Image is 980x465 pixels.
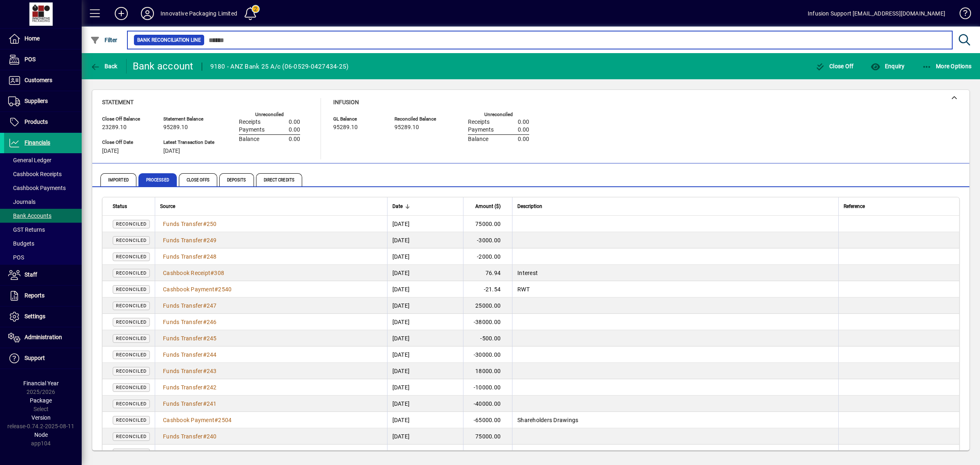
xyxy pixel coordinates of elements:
span: POS [8,254,24,261]
span: Financial Year [23,380,59,387]
span: [DATE] [163,148,180,154]
span: Close Off Balance [102,116,151,122]
a: Bank Accounts [4,209,82,223]
span: Funds Transfer [163,384,203,391]
span: # [203,400,207,407]
td: 75000.00 [463,428,512,445]
span: Funds Transfer [163,449,203,456]
span: Cashbook Receipt [163,270,210,276]
span: Date [392,202,403,211]
span: Customers [24,77,52,83]
span: Cashbook Receipts [8,171,62,177]
td: [DATE] [387,428,463,445]
app-page-header-button: Back [82,59,127,74]
span: Reconciled [116,303,147,309]
span: 242 [207,384,217,391]
a: Cashbook Receipt#308 [160,268,227,277]
a: POS [4,250,82,264]
a: Knowledge Base [953,2,970,28]
td: -21.54 [463,281,512,297]
span: # [203,368,207,374]
td: [DATE] [387,445,463,461]
span: Receipts [239,119,261,125]
span: Reconciled [116,352,147,358]
span: 240 [207,433,217,440]
td: -500.00 [463,330,512,347]
button: Enquiry [869,59,906,74]
span: 0.00 [518,136,529,143]
button: Filter [88,33,120,47]
span: Shareholders Drawings [517,417,578,423]
span: GL Balance [333,116,382,122]
a: Funds Transfer#240 [160,432,220,441]
span: 246 [207,319,217,325]
button: Add [108,6,134,21]
div: Source [160,202,382,211]
span: Processed [138,173,177,186]
a: Cashbook Payment#2504 [160,416,234,425]
td: 18000.00 [463,363,512,379]
a: Funds Transfer#244 [160,350,220,359]
a: Funds Transfer#242 [160,383,220,392]
span: Suppliers [24,98,48,104]
span: Back [90,63,118,69]
span: Home [24,35,40,42]
a: Journals [4,195,82,209]
td: -38000.00 [463,314,512,330]
div: Reference [844,202,949,211]
span: Funds Transfer [163,237,203,244]
td: [DATE] [387,265,463,281]
span: Reconciled [116,369,147,374]
span: Funds Transfer [163,368,203,374]
span: Financials [24,139,50,146]
span: Filter [90,37,118,43]
span: # [203,351,207,358]
span: 250 [207,221,217,227]
span: Reconciled [116,238,147,243]
span: # [214,417,218,423]
span: Staff [24,271,37,278]
span: Bank Accounts [8,212,51,219]
div: Amount ($) [468,202,508,211]
a: Staff [4,265,82,285]
span: Funds Transfer [163,400,203,407]
span: Close Off [815,63,854,69]
td: [DATE] [387,314,463,330]
span: Interest [517,270,538,276]
td: -3000.00 [463,232,512,248]
span: RWT [517,286,530,293]
span: # [214,286,218,293]
span: Journals [8,199,36,205]
a: General Ledger [4,153,82,167]
span: Administration [24,334,62,340]
span: Close Off Date [102,140,151,145]
a: Home [4,29,82,49]
td: [DATE] [387,363,463,379]
a: Funds Transfer#246 [160,317,220,326]
span: # [203,253,207,260]
span: Funds Transfer [163,221,203,227]
span: 0.00 [518,119,529,125]
span: 95289.10 [163,124,188,131]
a: Administration [4,327,82,348]
button: More Options [920,59,974,74]
td: [DATE] [387,297,463,314]
span: 0.00 [289,136,300,143]
span: Funds Transfer [163,351,203,358]
a: Funds Transfer#243 [160,367,220,376]
td: -2000.00 [463,248,512,265]
button: Profile [134,6,160,21]
span: Status [113,202,127,211]
span: 95289.10 [394,124,419,131]
span: 308 [214,270,224,276]
a: Budgets [4,237,82,250]
td: [DATE] [387,347,463,363]
span: 0.00 [289,119,300,125]
span: Reconciled [116,254,147,259]
span: # [203,449,207,456]
div: Status [113,202,150,211]
span: [DATE] [102,148,119,154]
a: Suppliers [4,91,82,112]
span: 247 [207,302,217,309]
span: Payments [239,127,265,133]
